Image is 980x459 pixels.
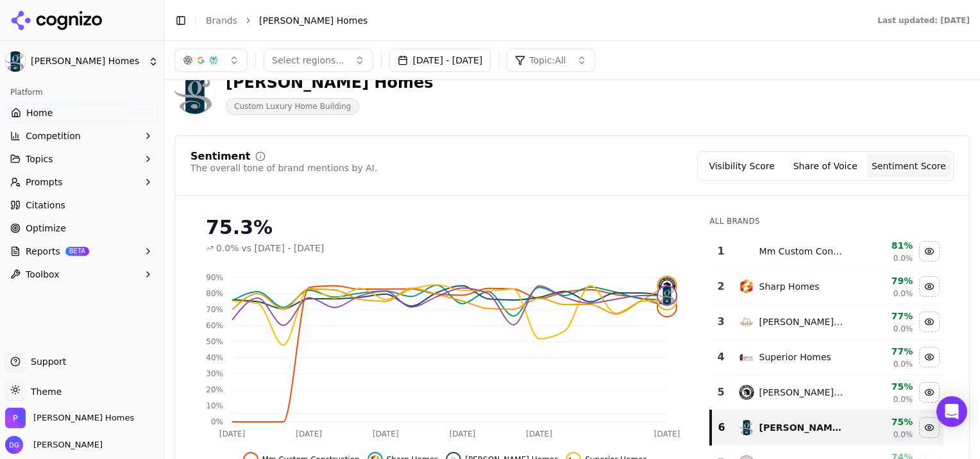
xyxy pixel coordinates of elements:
img: sharp homes [739,279,754,294]
button: Sentiment Score [867,154,950,178]
div: 6 [717,420,725,435]
div: 1 [716,244,725,259]
span: [PERSON_NAME] [28,439,103,451]
img: Paul Gray Homes [5,51,26,72]
span: Paul Gray Homes [33,412,134,424]
tspan: [DATE] [296,430,322,438]
tr: 6paul gray homes[PERSON_NAME] Homes75%0.0%Hide paul gray homes data [711,410,943,446]
tspan: 10% [206,401,223,410]
span: [PERSON_NAME] Homes [31,56,143,67]
div: Superior Homes [759,351,831,363]
tspan: [DATE] [219,430,246,438]
tspan: [DATE] [526,430,552,438]
nav: breadcrumb [206,14,852,27]
button: Prompts [5,172,158,192]
tspan: 0% [211,417,223,426]
div: [PERSON_NAME] Homes [759,421,844,434]
a: Optimize [5,218,158,238]
span: Support [26,355,66,368]
div: The overall tone of brand mentions by AI. [190,162,377,174]
tspan: 70% [206,305,223,314]
div: Platform [5,82,158,103]
button: Hide robl construction data [919,382,940,403]
span: Select regions... [272,54,344,67]
span: vs [DATE] - [DATE] [242,242,325,255]
span: Toolbox [26,268,60,281]
div: 75% [854,380,913,393]
div: 75% [854,415,913,428]
tspan: 40% [206,353,223,362]
span: Reports [26,245,60,258]
img: paul gray homes [658,287,676,305]
button: Share of Voice [784,154,867,178]
button: Competition [5,126,158,146]
img: robl construction [658,277,676,295]
span: 0.0% [893,430,913,440]
img: mm custom construction [739,244,754,259]
div: 2 [716,279,725,294]
div: [PERSON_NAME] Homes [226,72,434,93]
div: Sentiment [190,151,250,162]
span: BETA [65,247,89,256]
div: 81% [854,239,913,252]
button: Open organization switcher [5,408,134,428]
button: Hide superior homes data [919,347,940,367]
span: 0.0% [216,242,239,255]
div: 79% [854,274,913,287]
div: Sharp Homes [759,280,820,293]
span: 0.0% [893,394,913,405]
tspan: [DATE] [373,430,399,438]
tspan: 80% [206,289,223,298]
div: 77% [854,345,913,358]
span: Prompts [26,176,63,188]
tr: 1mm custom constructionMm Custom Construction81%0.0%Hide mm custom construction data [711,234,943,269]
button: [DATE] - [DATE] [389,49,491,72]
div: All Brands [709,216,943,226]
div: 75.3% [206,216,684,239]
div: [PERSON_NAME] Construction [759,386,844,399]
button: Hide sharp homes data [919,276,940,297]
span: Custom Luxury Home Building [226,98,359,115]
tr: 3nies homes[PERSON_NAME] Homes77%0.0%Hide nies homes data [711,305,943,340]
tr: 5robl construction[PERSON_NAME] Construction75%0.0%Hide robl construction data [711,375,943,410]
div: 4 [716,349,725,365]
span: Optimize [26,222,66,235]
tspan: 50% [206,337,223,346]
span: Topics [26,153,53,165]
button: Open user button [5,436,103,454]
span: 0.0% [893,359,913,369]
a: Home [5,103,158,123]
button: Hide nies homes data [919,312,940,332]
tspan: 30% [206,369,223,378]
img: robl construction [739,385,754,400]
img: superior homes [739,349,754,365]
div: Last updated: [DATE] [877,15,970,26]
img: nies homes [739,314,754,330]
img: Paul Gray Homes [174,73,215,114]
span: 0.0% [893,324,913,334]
a: Brands [206,15,237,26]
a: Citations [5,195,158,215]
tspan: 20% [206,385,223,394]
tr: 4superior homesSuperior Homes77%0.0%Hide superior homes data [711,340,943,375]
div: Mm Custom Construction [759,245,844,258]
img: Denise Gray [5,436,23,454]
div: 3 [716,314,725,330]
button: Hide mm custom construction data [919,241,940,262]
span: Home [26,106,53,119]
span: Topic: All [529,54,566,67]
img: paul gray homes [739,420,754,435]
button: ReportsBETA [5,241,158,262]
tspan: 90% [206,273,223,282]
button: Topics [5,149,158,169]
button: Toolbox [5,264,158,285]
span: [PERSON_NAME] Homes [259,14,367,27]
span: 0.0% [893,253,913,263]
tspan: 60% [206,321,223,330]
tspan: [DATE] [450,430,476,438]
div: Open Intercom Messenger [936,396,967,427]
div: 5 [716,385,725,400]
span: Citations [26,199,65,212]
span: Competition [26,129,81,142]
span: 0.0% [893,288,913,299]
